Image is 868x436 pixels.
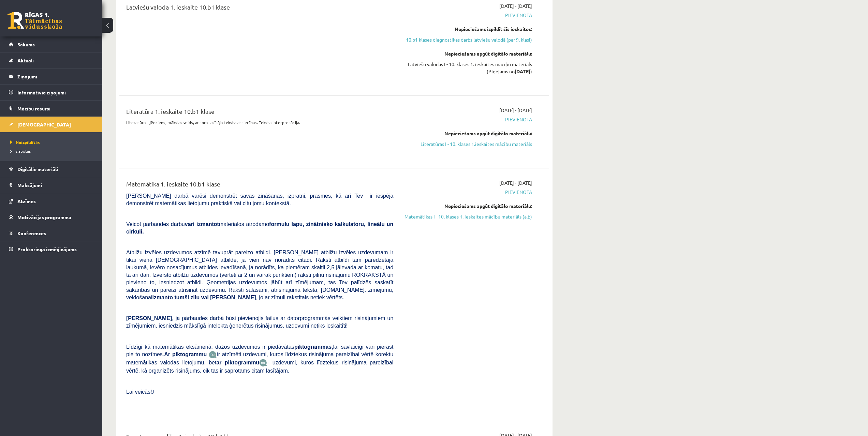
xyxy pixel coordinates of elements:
[216,360,259,365] b: ar piktogrammu
[17,121,71,127] span: [DEMOGRAPHIC_DATA]
[9,225,94,241] a: Konferences
[152,295,173,300] b: izmanto
[126,250,393,300] span: Atbilžu izvēles uzdevumos atzīmē tavuprāt pareizo atbildi. [PERSON_NAME] atbilžu izvēles uzdevuma...
[9,241,94,257] a: Proktoringa izmēģinājums
[499,2,532,10] span: [DATE] - [DATE]
[126,221,393,235] span: Veicot pārbaudes darbu materiālos atrodamo
[499,179,532,186] span: [DATE] - [DATE]
[17,230,46,236] span: Konferences
[17,166,58,172] span: Digitālie materiāli
[152,389,154,395] span: J
[17,105,50,111] span: Mācību resursi
[17,246,77,252] span: Proktoringa izmēģinājums
[126,389,152,395] span: Lai veicās!
[259,359,267,367] img: wKvN42sLe3LLwAAAABJRU5ErkJggg==
[126,351,393,365] span: ir atzīmēti uzdevumi, kuros līdztekus risinājuma pareizībai vērtē korektu matemātikas valodas lie...
[10,148,95,154] a: Izlabotās
[10,139,40,145] span: Neizpildītās
[403,213,532,220] a: Matemātikas I - 10. klases 1. ieskaites mācību materiāls (a,b)
[126,344,393,357] span: Līdzīgi kā matemātikas eksāmenā, dažos uzdevumos ir piedāvātas lai savlaicīgi vari pierast pie to...
[9,193,94,209] a: Atzīmes
[9,85,94,100] a: Informatīvie ziņojumi
[9,209,94,225] a: Motivācijas programma
[403,116,532,123] span: Pievienota
[9,69,94,84] a: Ziņojumi
[403,202,532,210] div: Nepieciešams apgūt digitālo materiālu:
[294,344,333,350] b: piktogrammas,
[9,117,94,132] a: [DEMOGRAPHIC_DATA]
[17,57,34,63] span: Aktuāli
[126,2,393,15] div: Latviešu valoda 1. ieskaite 10.b1 klase
[17,177,94,193] legend: Maksājumi
[10,148,31,154] span: Izlabotās
[499,107,532,114] span: [DATE] - [DATE]
[9,177,94,193] a: Maksājumi
[8,12,62,29] a: Rīgas 1. Tālmācības vidusskola
[126,221,393,235] b: formulu lapu, zinātnisko kalkulatoru, lineālu un cirkuli.
[403,26,532,33] div: Nepieciešams izpildīt šīs ieskaites:
[17,41,35,47] span: Sākums
[126,179,393,192] div: Matemātika 1. ieskaite 10.b1 klase
[126,315,393,329] span: , ja pārbaudes darbā būsi pievienojis failus ar datorprogrammās veiktiem risinājumiem un zīmējumi...
[10,139,95,145] a: Neizpildītās
[126,107,393,119] div: Literatūra 1. ieskaite 10.b1 klase
[403,140,532,148] a: Literatūras I - 10. klases 1.ieskaites mācību materiāls
[515,68,530,74] strong: [DATE]
[17,85,94,100] legend: Informatīvie ziņojumi
[126,315,172,321] span: [PERSON_NAME]
[9,161,94,177] a: Digitālie materiāli
[164,351,207,357] b: Ar piktogrammu
[17,198,36,204] span: Atzīmes
[185,221,219,227] b: vari izmantot
[209,351,217,359] img: JfuEzvunn4EvwAAAAASUVORK5CYII=
[403,50,532,57] div: Nepieciešams apgūt digitālo materiālu:
[403,130,532,137] div: Nepieciešams apgūt digitālo materiālu:
[174,295,256,300] b: tumši zilu vai [PERSON_NAME]
[126,193,393,206] span: [PERSON_NAME] darbā varēsi demonstrēt savas zināšanas, izpratni, prasmes, kā arī Tev ir iespēja d...
[403,61,532,75] div: Latviešu valodas I - 10. klases 1. ieskaites mācību materiāls (Pieejams no )
[17,214,71,220] span: Motivācijas programma
[9,101,94,116] a: Mācību resursi
[126,119,393,125] p: Literatūra – jēdziens, mākslas veids, autora-lasītāja teksta attiecības. Teksta interpretācija.
[403,36,532,43] a: 10.b1 klases diagnostikas darbs latviešu valodā (par 9. klasi)
[9,52,94,68] a: Aktuāli
[9,36,94,52] a: Sākums
[403,12,532,19] span: Pievienota
[17,69,94,84] legend: Ziņojumi
[403,189,532,196] span: Pievienota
